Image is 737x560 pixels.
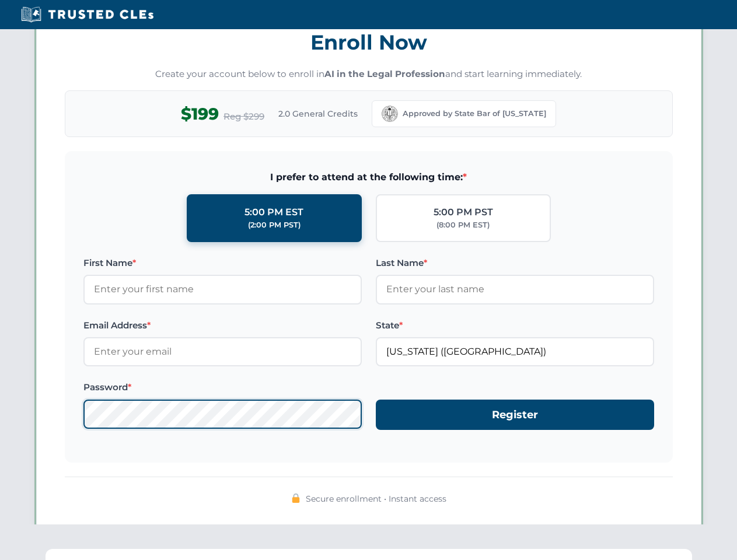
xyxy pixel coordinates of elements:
input: Enter your email [83,337,362,366]
div: 5:00 PM EST [244,205,303,220]
p: Create your account below to enroll in and start learning immediately. [65,68,673,81]
input: California (CA) [376,337,654,366]
span: 2.0 General Credits [278,107,358,120]
input: Enter your last name [376,275,654,304]
label: First Name [83,256,362,270]
span: Approved by State Bar of [US_STATE] [403,108,546,120]
div: (8:00 PM EST) [436,219,490,231]
span: Reg $299 [223,110,264,124]
span: I prefer to attend at the following time: [83,170,654,185]
input: Enter your first name [83,275,362,304]
span: $199 [181,101,219,127]
button: Register [376,400,654,430]
div: 5:00 PM PST [434,205,493,220]
img: Trusted CLEs [18,6,157,23]
label: Email Address [83,318,362,332]
div: (2:00 PM PST) [248,219,301,231]
label: Last Name [376,256,654,270]
img: 🔒 [291,494,301,503]
label: Password [83,380,362,394]
strong: AI in the Legal Profession [324,68,445,79]
img: California Bar [382,106,398,122]
h3: Enroll Now [65,24,673,61]
span: Secure enrollment • Instant access [306,492,446,505]
label: State [376,318,654,332]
